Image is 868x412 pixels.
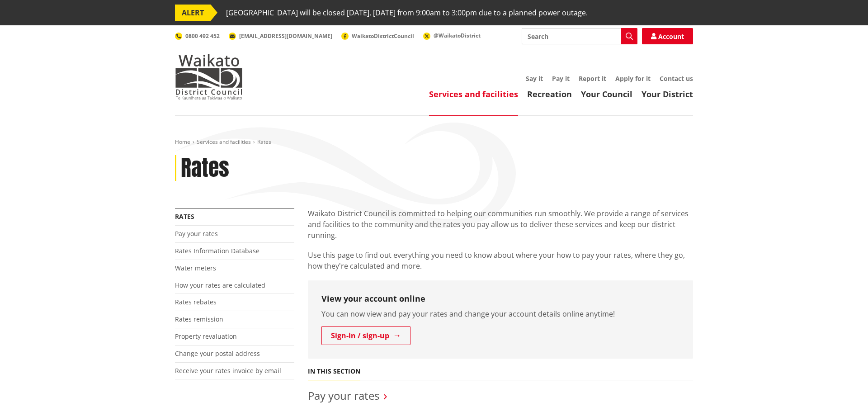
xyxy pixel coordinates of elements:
[175,138,693,146] nav: breadcrumb
[308,250,693,271] p: Use this page to find out everything you need to know about where your how to pay your rates, whe...
[579,74,606,83] a: Report it
[552,74,570,83] a: Pay it
[239,32,332,40] span: [EMAIL_ADDRESS][DOMAIN_NAME]
[526,74,543,83] a: Say it
[308,368,360,375] h5: In this section
[341,32,414,40] a: WaikatoDistrictCouncil
[175,281,265,289] a: How your rates are calculated
[197,138,251,146] a: Services and facilities
[660,74,693,83] a: Contact us
[581,89,632,99] a: Your Council
[429,89,518,99] a: Services and facilities
[522,28,637,44] input: Search input
[175,138,190,146] a: Home
[257,138,271,146] span: Rates
[226,5,588,21] span: [GEOGRAPHIC_DATA] will be closed [DATE], [DATE] from 9:00am to 3:00pm due to a planned power outage.
[175,54,243,99] img: Waikato District Council - Te Kaunihera aa Takiwaa o Waikato
[175,332,237,341] a: Property revaluation
[175,229,218,238] a: Pay your rates
[175,246,259,255] a: Rates Information Database
[527,89,572,99] a: Recreation
[423,32,481,39] a: @WaikatoDistrict
[175,264,216,272] a: Water meters
[321,308,679,319] p: You can now view and pay your rates and change your account details online anytime!
[642,89,693,99] a: Your District
[175,32,220,40] a: 0800 492 452
[175,5,211,21] span: ALERT
[185,32,220,40] span: 0800 492 452
[308,208,693,241] p: Waikato District Council is committed to helping our communities run smoothly. We provide a range...
[352,32,414,40] span: WaikatoDistrictCouncil
[175,366,281,375] a: Receive your rates invoice by email
[175,298,217,306] a: Rates rebates
[175,315,223,323] a: Rates remission
[229,32,332,40] a: [EMAIL_ADDRESS][DOMAIN_NAME]
[321,294,679,304] h3: View your account online
[175,349,260,358] a: Change your postal address
[181,155,229,181] h1: Rates
[434,32,481,39] span: @WaikatoDistrict
[615,74,651,83] a: Apply for it
[321,326,410,345] a: Sign-in / sign-up
[175,212,194,221] a: Rates
[308,388,379,403] a: Pay your rates
[642,28,693,44] a: Account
